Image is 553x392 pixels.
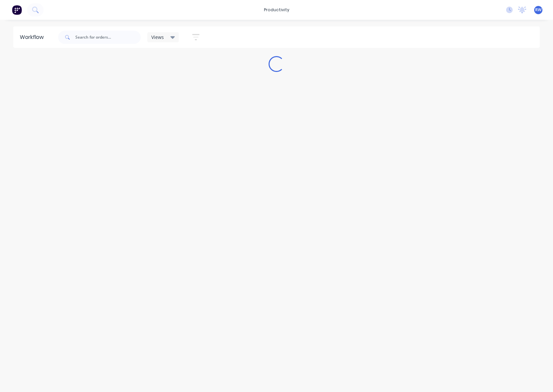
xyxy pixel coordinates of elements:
span: Views [151,34,164,41]
div: Workflow [20,33,47,41]
span: RW [535,7,541,13]
div: productivity [261,5,293,15]
input: Search for orders... [75,31,141,44]
img: Factory [12,5,22,15]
